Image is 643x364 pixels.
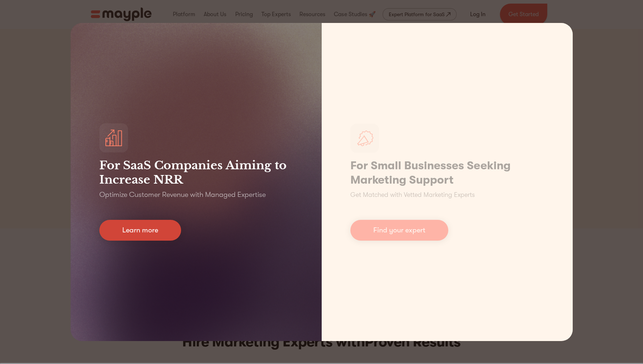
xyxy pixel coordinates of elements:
[99,158,293,187] h3: For SaaS Companies Aiming to Increase NRR
[99,220,181,241] a: Learn more
[350,220,448,241] a: Find your expert
[99,190,266,200] p: Optimize Customer Revenue with Managed Expertise
[350,190,475,200] p: Get Matched with Vetted Marketing Experts
[350,159,544,187] h1: For Small Businesses Seeking Marketing Support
